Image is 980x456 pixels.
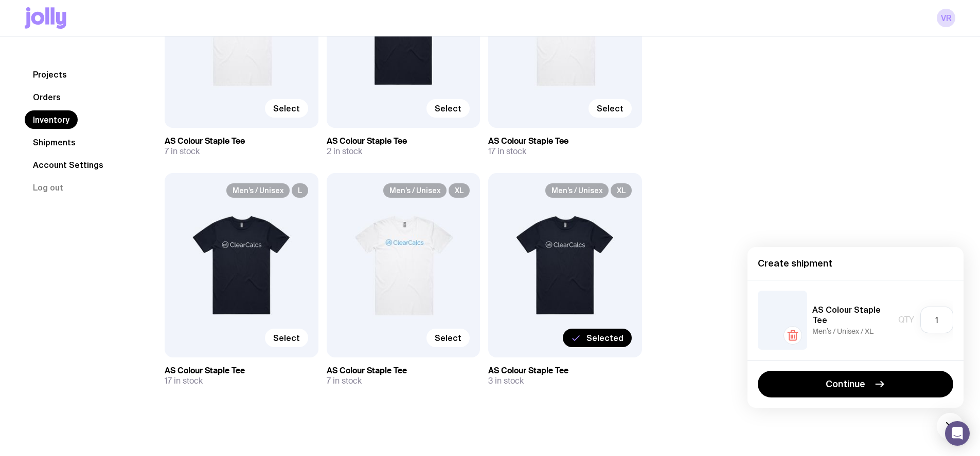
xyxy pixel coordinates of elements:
[327,366,480,376] h3: AS Colour Staple Tee
[327,376,362,386] span: 7 in stock
[25,65,75,84] a: Projects
[383,183,447,198] span: Men’s / Unisex
[826,378,865,390] span: Continue
[812,305,893,325] h5: AS Colour Staple Tee
[25,110,78,129] a: Inventory
[937,9,955,27] a: VR
[449,183,470,198] span: XL
[25,156,112,174] a: Account Settings
[488,366,642,376] h3: AS Colour Staple Tee
[758,257,953,270] h4: Create shipment
[758,371,953,397] button: Continue
[165,146,200,157] span: 7 in stock
[488,146,526,157] span: 17 in stock
[25,178,72,197] button: Log out
[488,376,524,386] span: 3 in stock
[273,333,300,343] span: Select
[812,327,874,335] span: Men’s / Unisex / XL
[586,333,623,343] span: Selected
[435,103,461,113] span: Select
[545,183,609,198] span: Men’s / Unisex
[597,103,623,113] span: Select
[945,421,970,446] div: Open Intercom Messenger
[327,136,480,146] h3: AS Colour Staple Tee
[488,136,642,146] h3: AS Colour Staple Tee
[611,183,632,198] span: XL
[25,133,84,151] a: Shipments
[898,315,914,325] span: Qty
[165,136,318,146] h3: AS Colour Staple Tee
[292,183,308,198] span: L
[165,376,203,386] span: 17 in stock
[435,333,461,343] span: Select
[273,103,300,113] span: Select
[165,366,318,376] h3: AS Colour Staple Tee
[327,146,362,157] span: 2 in stock
[226,183,290,198] span: Men’s / Unisex
[25,88,69,106] a: Orders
